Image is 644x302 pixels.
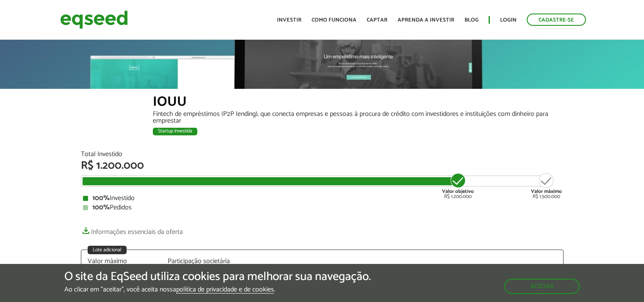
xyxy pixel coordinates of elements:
div: R$ 1.200.000 [442,172,474,199]
div: Participação societária [168,258,235,265]
div: Startup investida [153,128,197,135]
a: Investir [277,17,301,23]
div: Fintech de empréstimos (P2P lending), que conecta empresas e pessoas à procura de crédito com inv... [153,111,564,124]
a: política de privacidade e de cookies [176,286,274,294]
strong: Valor objetivo [442,187,474,195]
a: Login [500,17,517,23]
div: Total Investido [81,151,564,158]
strong: Valor máximo [531,187,562,195]
div: R$ 1.500.000 [531,172,562,199]
a: Aprenda a investir [398,17,454,23]
button: Aceitar [504,279,580,294]
a: Captar [367,17,387,23]
strong: 100% [92,202,110,213]
p: Ao clicar em "aceitar", você aceita nossa . [64,286,371,294]
a: Blog [464,17,478,23]
a: Como funciona [312,17,357,23]
div: IOUU [153,95,564,111]
div: Valor máximo [88,258,155,265]
div: Lote adicional [88,246,127,254]
img: EqSeed [60,8,128,31]
a: Cadastre-se [527,14,586,26]
h5: O site da EqSeed utiliza cookies para melhorar sua navegação. [64,270,371,283]
div: Investido [83,195,561,202]
strong: 100% [92,192,110,204]
div: Pedidos [83,204,561,211]
div: R$ 1.200.000 [81,160,564,171]
a: Informações essenciais da oferta [81,224,183,236]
